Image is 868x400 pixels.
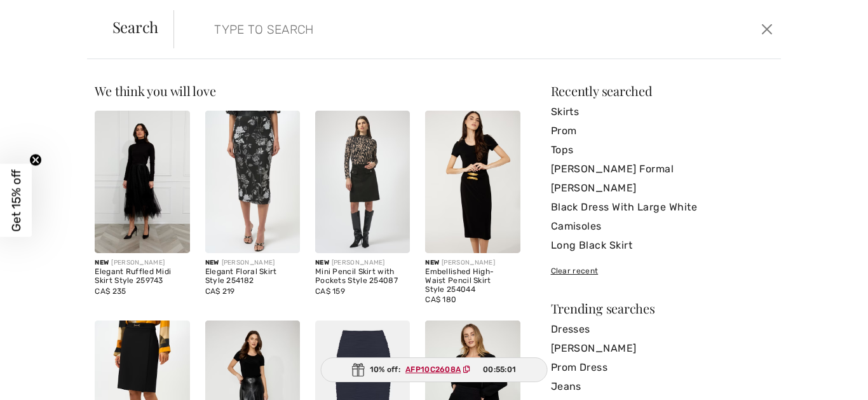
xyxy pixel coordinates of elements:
a: Tops [551,141,773,160]
div: [PERSON_NAME] [205,258,300,268]
a: Black Dress With Large White [551,198,773,217]
a: Dresses [551,320,773,339]
a: Long Black Skirt [551,236,773,255]
a: Camisoles [551,217,773,236]
input: TYPE TO SEARCH [205,10,619,48]
a: [PERSON_NAME] [551,179,773,198]
span: New [425,259,439,266]
button: Close teaser [29,153,42,166]
div: Trending searches [551,302,773,315]
div: Clear recent [551,265,773,277]
span: CA$ 180 [425,295,456,304]
span: CA$ 219 [205,287,235,296]
div: 10% off: [321,357,548,382]
a: Prom Dress [551,358,773,377]
ins: AFP10C2608A [405,365,461,374]
a: Skirts [551,102,773,121]
span: Get 15% off [9,169,24,231]
div: [PERSON_NAME] [95,258,189,268]
a: Jeans [551,377,773,396]
span: New [95,259,109,266]
div: Recently searched [551,85,773,97]
button: Close [757,19,776,39]
img: Elegant Floral Skirt Style 254182. Black/Multi [205,111,300,253]
a: Prom [551,121,773,141]
img: Gift.svg [352,363,365,376]
span: 00:55:01 [483,364,516,375]
img: Embellished High-Waist Pencil Skirt Style 254044. Black [425,111,520,253]
a: [PERSON_NAME] Formal [551,160,773,179]
span: Search [112,19,159,34]
div: [PERSON_NAME] [315,258,410,268]
span: CA$ 159 [315,287,345,296]
span: New [205,259,219,266]
span: We think you will love [95,82,215,99]
div: Mini Pencil Skirt with Pockets Style 254087 [315,268,410,286]
span: CA$ 235 [95,287,126,296]
span: New [315,259,329,266]
span: Chat [28,9,54,20]
img: Elegant Ruffled Midi Skirt Style 259743. Black [95,111,189,253]
div: Embellished High-Waist Pencil Skirt Style 254044 [425,268,520,294]
a: [PERSON_NAME] [551,339,773,358]
div: [PERSON_NAME] [425,258,520,268]
img: Mini Pencil Skirt with Pockets Style 254087. Black [315,111,410,253]
div: Elegant Floral Skirt Style 254182 [205,268,300,286]
div: Elegant Ruffled Midi Skirt Style 259743 [95,268,189,286]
